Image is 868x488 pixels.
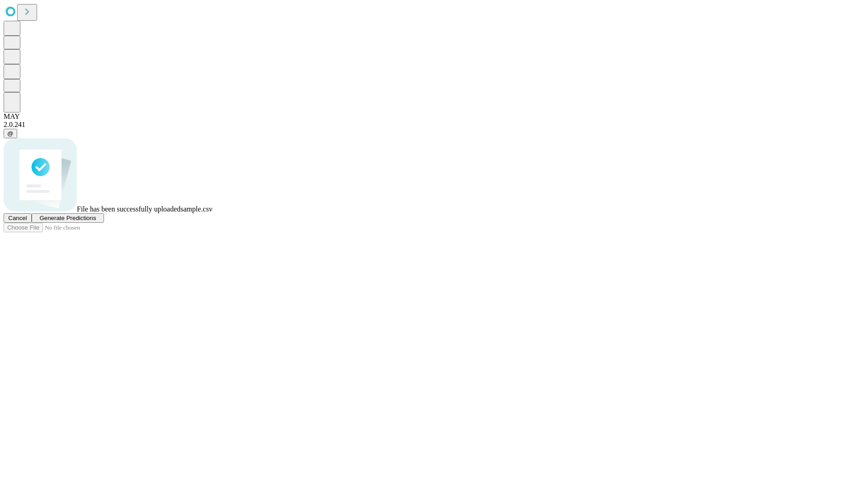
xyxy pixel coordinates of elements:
span: Cancel [8,215,27,221]
span: Generate Predictions [39,215,96,221]
div: 2.0.241 [4,121,864,129]
button: Cancel [4,213,32,223]
div: MAY [4,113,864,121]
button: @ [4,129,17,138]
span: File has been successfully uploaded [77,205,180,213]
span: @ [7,130,14,137]
button: Generate Predictions [32,213,104,223]
span: sample.csv [180,205,212,213]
